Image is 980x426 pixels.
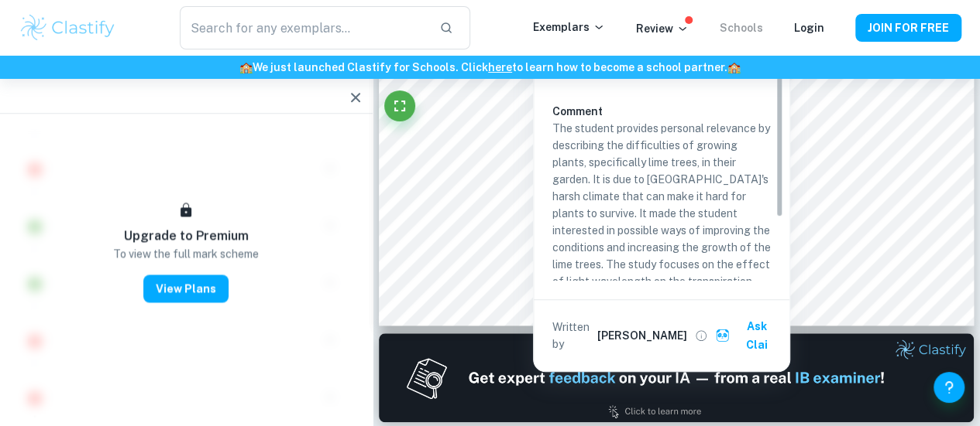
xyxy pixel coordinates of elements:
a: Login [794,22,824,34]
h6: We just launched Clastify for Schools. Click to learn how to become a school partner. [3,59,977,76]
h6: [PERSON_NAME] [597,327,687,344]
p: Exemplars [533,19,605,36]
h6: Comment [552,103,771,120]
h6: Upgrade to Premium [124,227,249,245]
input: Search for any exemplars... [180,6,428,49]
button: Help and Feedback [934,372,965,403]
button: JOIN FOR FREE [855,14,961,42]
img: clai.svg [715,328,730,343]
span: 🏫 [727,61,741,73]
button: View Plans [143,274,229,302]
p: Review [636,20,689,37]
img: Clastify logo [19,12,117,43]
p: The student provides personal relevance by describing the difficulties of growing plants, specifi... [552,120,771,358]
button: Fullscreen [384,90,415,121]
button: Ask Clai [712,312,783,359]
p: To view the full mark scheme [113,245,259,262]
a: here [488,61,512,73]
span: 🏫 [239,61,253,73]
button: View full profile [690,325,712,346]
img: Ad [379,333,974,422]
a: Schools [720,22,763,34]
p: Written by [552,319,594,353]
